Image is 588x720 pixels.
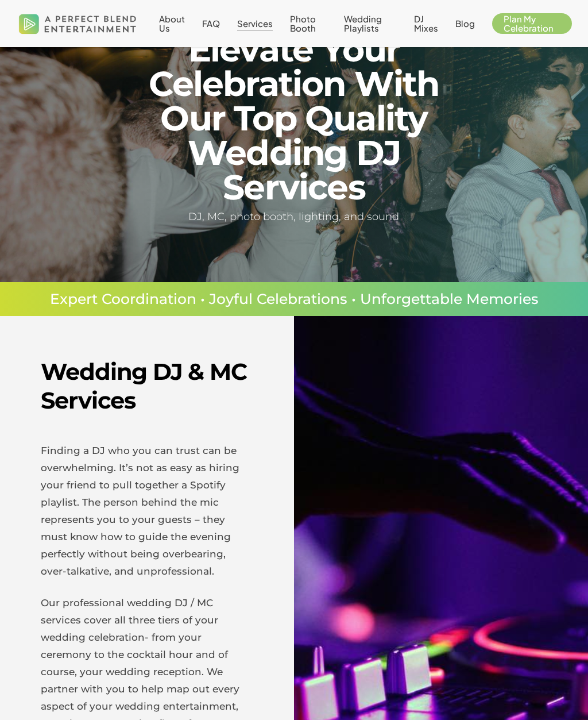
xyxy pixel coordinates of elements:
[504,13,554,33] span: Plan My Celebration
[237,19,273,28] a: Services
[237,18,273,29] span: Services
[41,357,253,415] h2: Wedding DJ & MC Services
[202,19,220,28] a: FAQ
[492,14,572,33] a: Plan My Celebration
[290,14,327,33] a: Photo Booth
[414,14,438,33] a: DJ Mixes
[455,18,475,29] span: Blog
[159,14,185,33] a: About Us
[41,445,239,577] span: Finding a DJ who you can trust can be overwhelming. It’s not as easy as hiring your friend to pul...
[455,19,475,28] a: Blog
[202,18,220,29] span: FAQ
[126,209,462,225] h5: DJ, MC, photo booth, lighting, and sound
[16,5,140,43] img: A Perfect Blend Entertainment
[344,14,397,33] a: Wedding Playlists
[344,13,382,33] span: Wedding Playlists
[290,13,316,33] span: Photo Booth
[126,32,462,205] h2: Elevate Your Celebration With Our Top Quality Wedding DJ Services
[34,292,554,306] p: Expert Coordination • Joyful Celebrations • Unforgettable Memories
[414,13,438,33] span: DJ Mixes
[159,13,185,33] span: About Us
